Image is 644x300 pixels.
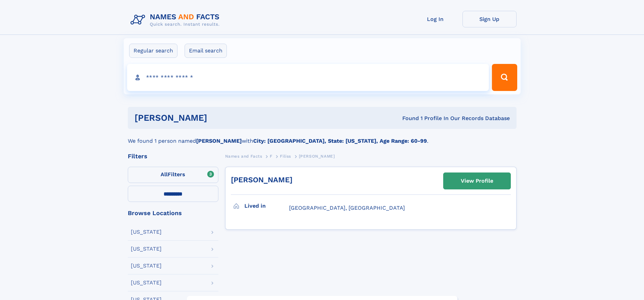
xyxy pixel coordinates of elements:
[280,154,291,159] span: Filiss
[444,173,510,189] a: View Profile
[225,152,262,160] a: Names and Facts
[185,44,227,58] label: Email search
[280,152,291,160] a: Filiss
[131,246,162,252] div: [US_STATE]
[289,205,405,211] span: [GEOGRAPHIC_DATA], [GEOGRAPHIC_DATA]
[253,138,427,144] b: City: [GEOGRAPHIC_DATA], State: [US_STATE], Age Range: 60-99
[231,176,292,184] a: [PERSON_NAME]
[131,263,162,269] div: [US_STATE]
[131,229,162,235] div: [US_STATE]
[270,152,272,160] a: F
[244,200,289,212] h3: Lived in
[135,114,305,122] h1: [PERSON_NAME]
[128,210,218,216] div: Browse Locations
[408,11,462,27] a: Log In
[462,11,517,27] a: Sign Up
[161,171,168,178] span: All
[127,64,489,91] input: search input
[129,44,177,58] label: Regular search
[270,154,272,159] span: F
[299,154,335,159] span: [PERSON_NAME]
[492,64,517,91] button: Search Button
[461,173,493,189] div: View Profile
[128,11,225,29] img: Logo Names and Facts
[196,138,242,144] b: [PERSON_NAME]
[128,129,517,145] div: We found 1 person named with .
[131,280,162,285] div: [US_STATE]
[128,153,218,159] div: Filters
[128,167,218,183] label: Filters
[305,115,510,122] div: Found 1 Profile In Our Records Database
